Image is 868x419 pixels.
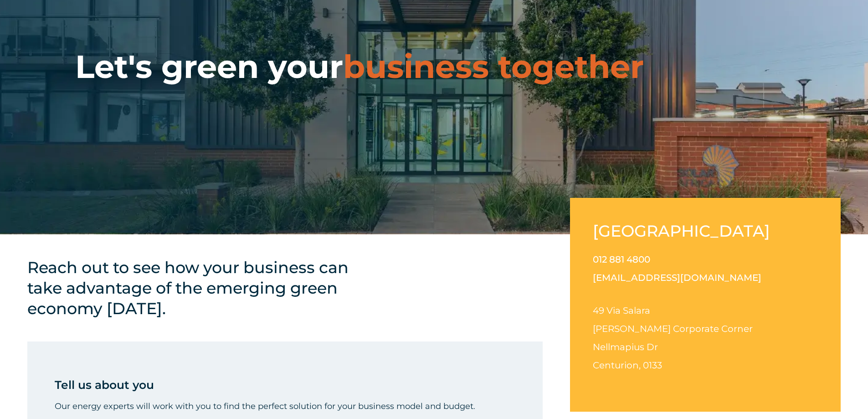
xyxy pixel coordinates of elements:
h2: [GEOGRAPHIC_DATA] [593,221,777,241]
span: [PERSON_NAME] Corporate Corner [593,323,753,334]
h4: Reach out to see how your business can take advantage of the emerging green economy [DATE]. [27,257,369,319]
p: Tell us about you [55,376,515,394]
a: 012 881 4800 [593,254,650,265]
span: Centurion, 0133 [593,360,662,371]
a: [EMAIL_ADDRESS][DOMAIN_NAME] [593,272,761,283]
p: Our energy experts will work with you to find the perfect solution for your business model and bu... [55,399,515,413]
span: 49 Via Salara [593,305,650,316]
span: business together [343,47,644,86]
span: Nellmapius Dr [593,341,658,352]
h1: Let's green your [75,47,644,86]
